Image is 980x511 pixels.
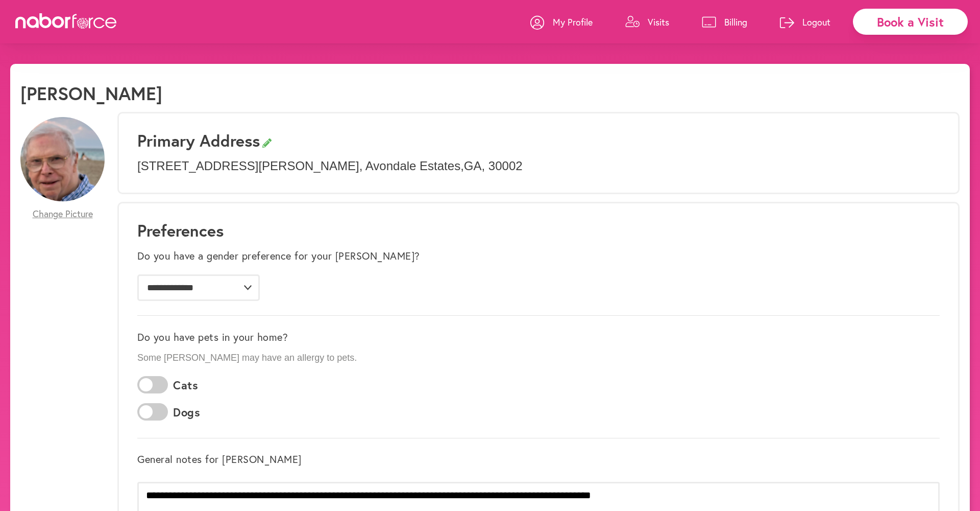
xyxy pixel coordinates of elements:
[648,16,669,28] p: Visits
[530,7,593,37] a: My Profile
[173,406,200,419] label: Dogs
[553,16,593,28] p: My Profile
[702,7,747,37] a: Billing
[137,159,940,174] p: [STREET_ADDRESS][PERSON_NAME] , Avondale Estates , GA , 30002
[33,208,93,220] span: Change Picture
[802,16,830,28] p: Logout
[137,221,940,240] h1: Preferences
[780,7,830,37] a: Logout
[724,16,747,28] p: Billing
[137,131,940,150] h3: Primary Address
[137,250,420,262] label: Do you have a gender preference for your [PERSON_NAME]?
[20,82,162,104] h1: [PERSON_NAME]
[853,9,968,35] div: Book a Visit
[137,453,302,466] label: General notes for [PERSON_NAME]
[137,353,940,364] p: Some [PERSON_NAME] may have an allergy to pets.
[173,379,198,392] label: Cats
[625,7,669,37] a: Visits
[20,117,105,201] img: TZ3nnTdGRxeLi7h87W0o
[137,331,288,343] label: Do you have pets in your home?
